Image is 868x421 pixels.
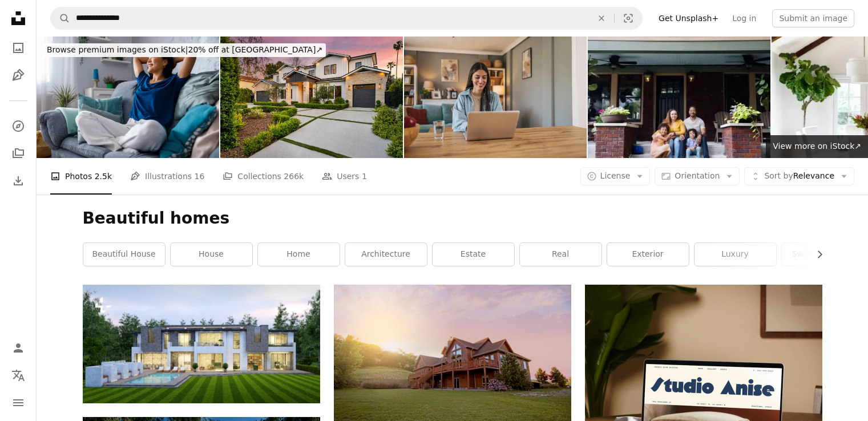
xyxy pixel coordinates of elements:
div: 20% off at [GEOGRAPHIC_DATA] ↗ [43,43,326,57]
button: Language [7,364,30,387]
a: Photos [7,37,30,59]
img: Copy space shot of young woman lounging on sofa with hands behind head and daydreaming [37,37,219,158]
button: Clear [589,7,614,29]
button: scroll list to the right [809,243,822,266]
span: 266k [284,170,304,183]
a: luxury [695,243,776,266]
a: Collections 266k [223,158,304,195]
a: estate [433,243,514,266]
a: View more on iStock↗ [766,135,868,158]
a: swimming pool [782,243,863,266]
a: beautiful house [83,243,165,266]
button: Submit an image [772,9,854,27]
form: Find visuals sitewide [50,7,643,30]
span: License [600,171,631,180]
img: 3D RENDER MODERN BUILDING EXTERIOR [83,285,320,403]
button: Sort byRelevance [744,167,854,185]
button: Visual search [615,7,642,29]
button: Search Unsplash [51,7,70,29]
img: A young cheerful woman sitting at the table in the living room at home and using a laptop. [404,37,587,158]
button: Menu [7,391,30,414]
span: 1 [362,170,367,183]
a: Log in [725,9,763,27]
a: Collections [7,142,30,165]
a: exterior [607,243,689,266]
span: Browse premium images on iStock | [47,45,188,54]
a: Download History [7,169,30,192]
span: Relevance [764,171,834,182]
span: 16 [195,170,205,183]
img: House in a charming neighborhood with stunning sidewalk landscaping. [220,37,403,158]
span: Sort by [764,171,793,180]
a: real [520,243,601,266]
a: 3D RENDER MODERN BUILDING EXTERIOR [83,339,320,349]
span: Orientation [675,171,720,180]
a: Illustrations 16 [130,158,204,195]
h1: Beautiful homes [83,208,822,229]
span: View more on iStock ↗ [773,141,861,151]
img: Portrait of a family with two children sitting in front of the house [588,37,770,158]
a: Illustrations [7,64,30,87]
a: home [258,243,340,266]
button: License [580,167,651,185]
a: architecture [345,243,427,266]
a: Explore [7,115,30,137]
button: Orientation [655,167,740,185]
a: Users 1 [322,158,367,195]
a: Log in / Sign up [7,337,30,359]
a: Get Unsplash+ [652,9,725,27]
a: Browse premium images on iStock|20% off at [GEOGRAPHIC_DATA]↗ [37,37,333,64]
a: brown wooden house with green grass field [334,358,571,369]
a: house [171,243,252,266]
